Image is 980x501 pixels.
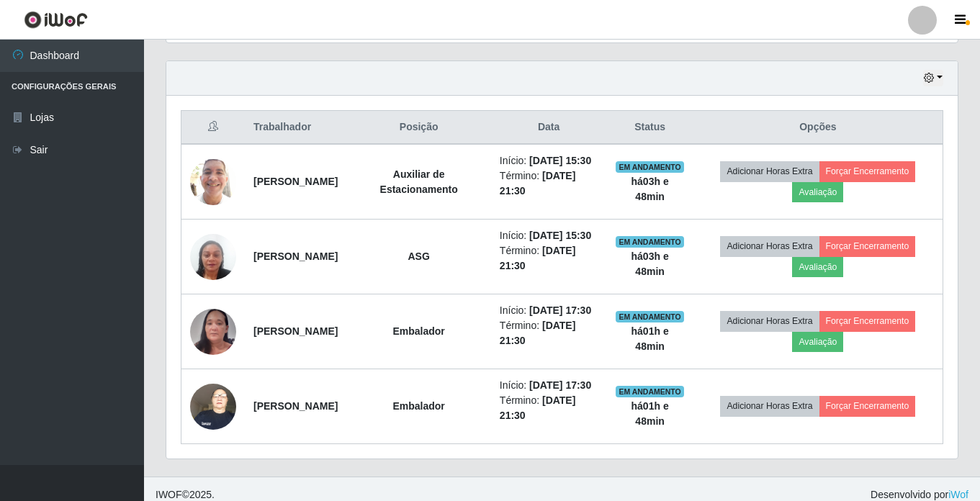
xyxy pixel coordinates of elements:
[631,176,669,202] strong: há 03 h e 48 min
[190,216,236,298] img: 1703781074039.jpeg
[500,393,598,423] li: Término:
[529,379,591,391] time: [DATE] 17:30
[24,11,88,29] img: CoreUI Logo
[606,111,693,145] th: Status
[819,396,916,416] button: Forçar Encerramento
[380,168,458,195] strong: Auxiliar de Estacionamento
[156,489,182,500] span: IWOF
[693,111,943,145] th: Opções
[616,386,684,397] span: EM ANDAMENTO
[190,376,236,437] img: 1723623614898.jpeg
[392,400,444,412] strong: Embalador
[616,236,684,248] span: EM ANDAMENTO
[500,243,598,274] li: Término:
[948,489,968,500] a: iWof
[500,318,598,348] li: Término:
[500,228,598,243] li: Início:
[529,304,591,316] time: [DATE] 17:30
[819,161,916,181] button: Forçar Encerramento
[500,153,598,168] li: Início:
[245,111,346,145] th: Trabalhador
[792,182,843,202] button: Avaliação
[819,311,916,331] button: Forçar Encerramento
[500,168,598,199] li: Término:
[392,325,444,337] strong: Embalador
[253,325,338,337] strong: [PERSON_NAME]
[631,325,669,352] strong: há 01 h e 48 min
[500,378,598,393] li: Início:
[491,111,607,145] th: Data
[819,236,916,256] button: Forçar Encerramento
[792,257,843,277] button: Avaliação
[408,250,429,262] strong: ASG
[631,400,669,427] strong: há 01 h e 48 min
[529,155,591,166] time: [DATE] 15:30
[500,303,598,318] li: Início:
[253,176,338,187] strong: [PERSON_NAME]
[616,161,684,173] span: EM ANDAMENTO
[190,151,236,212] img: 1753350914768.jpeg
[720,161,819,181] button: Adicionar Horas Extra
[720,311,819,331] button: Adicionar Horas Extra
[529,230,591,241] time: [DATE] 15:30
[616,311,684,322] span: EM ANDAMENTO
[792,332,843,352] button: Avaliação
[190,281,236,382] img: 1709948843689.jpeg
[720,396,819,416] button: Adicionar Horas Extra
[631,250,669,277] strong: há 03 h e 48 min
[346,111,490,145] th: Posição
[253,250,338,262] strong: [PERSON_NAME]
[253,400,338,412] strong: [PERSON_NAME]
[720,236,819,256] button: Adicionar Horas Extra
